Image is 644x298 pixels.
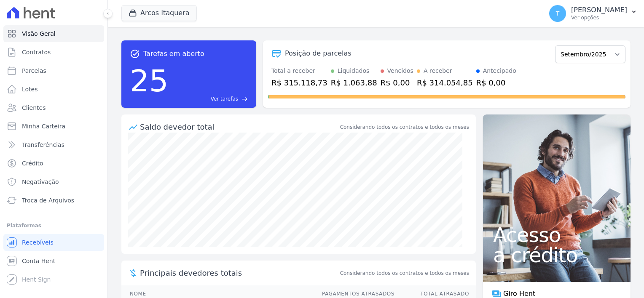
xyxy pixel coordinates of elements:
[22,85,38,93] span: Lotes
[140,267,338,279] span: Principais devedores totais
[7,221,101,231] div: Plataformas
[542,2,644,25] button: T [PERSON_NAME] Ver opções
[3,253,104,269] a: Conta Hent
[476,77,516,88] div: R$ 0,00
[130,59,169,103] div: 25
[22,104,46,112] span: Clientes
[271,67,327,75] div: Total a receber
[241,96,248,102] span: east
[22,29,56,38] span: Visão Geral
[22,178,59,186] span: Negativação
[211,95,238,103] span: Ver tarefas
[340,123,469,131] div: Considerando todos os contratos e todos os meses
[3,192,104,209] a: Troca de Arquivos
[571,6,627,14] p: [PERSON_NAME]
[22,67,46,75] span: Parcelas
[3,234,104,251] a: Recebíveis
[22,141,64,149] span: Transferências
[121,5,197,21] button: Arcos Itaquera
[493,225,620,245] span: Acesso
[340,269,469,277] span: Considerando todos os contratos e todos os meses
[22,122,65,130] span: Minha Carteira
[493,245,620,265] span: a crédito
[3,25,104,42] a: Visão Geral
[3,118,104,135] a: Minha Carteira
[22,257,55,265] span: Conta Hent
[424,67,452,75] div: A receber
[387,67,413,75] div: Vencidos
[331,77,377,88] div: R$ 1.063,88
[338,67,370,75] div: Liquidados
[271,77,327,88] div: R$ 315.118,73
[22,238,54,247] span: Recebíveis
[3,136,104,153] a: Transferências
[22,48,51,56] span: Contratos
[3,81,104,98] a: Lotes
[143,49,204,59] span: Tarefas em aberto
[381,77,413,88] div: R$ 0,00
[571,14,627,21] p: Ver opções
[417,77,473,88] div: R$ 314.054,85
[172,95,248,103] a: Ver tarefas east
[285,48,352,59] div: Posição de parcelas
[22,196,74,205] span: Troca de Arquivos
[3,44,104,61] a: Contratos
[3,99,104,116] a: Clientes
[130,49,140,59] span: task_alt
[3,155,104,172] a: Crédito
[483,67,516,75] div: Antecipado
[3,62,104,79] a: Parcelas
[556,11,560,16] span: T
[22,159,43,168] span: Crédito
[3,173,104,190] a: Negativação
[140,121,338,133] div: Saldo devedor total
